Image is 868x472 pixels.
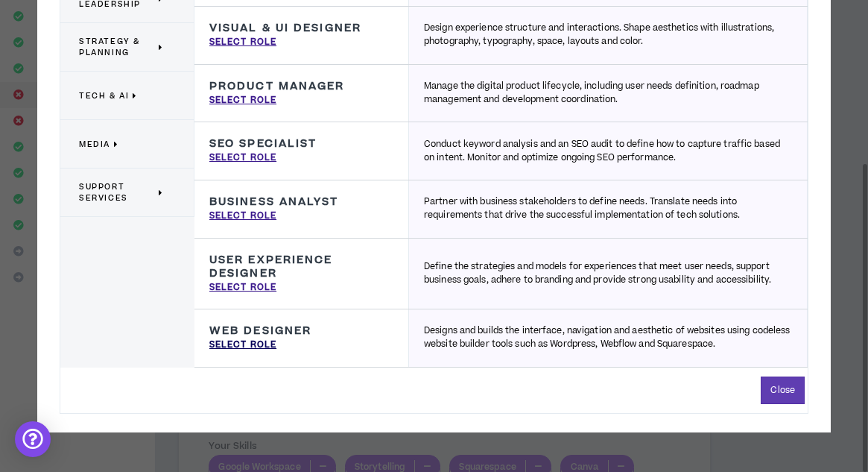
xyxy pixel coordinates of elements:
p: Select Role [209,210,276,223]
p: Manage the digital product lifecycle, including user needs definition, roadmap management and dev... [424,80,792,107]
div: Open Intercom Messenger [15,421,51,457]
p: Partner with business stakeholders to define needs. Translate needs into requirements that drive ... [424,195,792,222]
h3: Web Designer [209,324,311,338]
span: Tech & AI [79,90,129,101]
h3: SEO Specialist [209,137,317,151]
span: Media [79,139,110,150]
p: Designs and builds the interface, navigation and aesthetic of websites using codeless website bui... [424,324,792,351]
p: Select Role [209,94,276,107]
span: Strategy & Planning [79,36,155,58]
p: Select Role [209,151,276,165]
h3: Visual & UI Designer [209,22,361,35]
h3: User Experience Designer [209,254,393,280]
h3: Product Manager [209,80,345,93]
button: Close [761,377,805,404]
p: Design experience structure and interactions. Shape aesthetics with illustrations, photography, t... [424,22,792,48]
p: Select Role [209,36,276,49]
span: Support Services [79,181,155,204]
p: Define the strategies and models for experiences that meet user needs, support business goals, ad... [424,260,792,287]
p: Select Role [209,281,276,295]
p: Conduct keyword analysis and an SEO audit to define how to capture traffic based on intent. Monit... [424,138,792,165]
p: Select Role [209,339,276,352]
h3: Business Analyst [209,195,339,209]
